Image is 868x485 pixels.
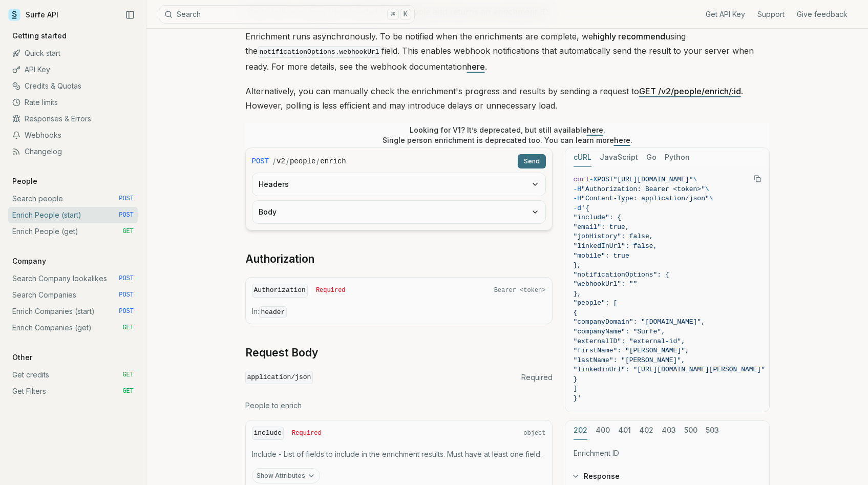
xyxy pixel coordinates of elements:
p: Getting started [8,31,71,41]
span: GET [122,387,134,395]
span: / [286,156,289,166]
kbd: K [400,9,411,20]
a: Enrich People (get) GET [8,223,138,240]
span: "externalID": "external-id", [574,338,685,345]
a: Search Company lookalikes POST [8,270,138,287]
span: object [523,429,545,437]
button: Send [518,154,546,168]
button: 503 [706,421,719,440]
a: Rate limits [8,94,138,111]
a: Get API Key [706,9,745,19]
span: } [574,375,578,383]
span: POST [597,176,613,183]
span: -X [589,176,598,183]
a: Changelog [8,143,138,160]
button: Body [252,201,545,223]
span: curl [574,176,589,183]
button: 500 [684,421,697,440]
code: header [259,306,287,318]
a: Enrich People (start) POST [8,207,138,223]
span: "notificationOptions": { [574,271,669,279]
span: "people": [ [574,299,618,307]
span: POST [119,307,134,315]
span: '{ [581,204,589,212]
p: People to enrich [245,400,553,411]
strong: highly recommend [593,31,665,41]
span: -H [574,185,582,193]
span: POST [119,195,134,203]
a: Responses & Errors [8,111,138,127]
a: Search people POST [8,191,138,207]
span: "email": true, [574,223,629,231]
button: Headers [252,173,545,196]
p: Looking for V1? It’s deprecated, but still available . Single person enrichment is deprecated too... [383,125,632,145]
span: "linkedInUrl": false, [574,242,658,250]
span: -H [574,195,582,202]
span: POST [252,156,269,166]
span: GET [122,371,134,379]
span: Required [292,429,322,437]
button: 402 [639,421,653,440]
span: "[URL][DOMAIN_NAME]" [613,176,693,183]
button: Copy Text [750,171,765,186]
a: Enrich Companies (start) POST [8,303,138,320]
span: \ [705,185,709,193]
p: Enrichment ID [574,448,761,458]
a: GET /v2/people/enrich/:id [639,86,741,96]
span: "companyDomain": "[DOMAIN_NAME]", [574,318,705,326]
span: "mobile": true [574,252,629,260]
a: here [614,136,630,144]
button: Go [646,148,657,167]
a: Credits & Quotas [8,78,138,94]
span: Required [521,372,553,383]
a: Request Body [245,346,318,360]
span: GET [122,324,134,332]
span: \ [693,176,697,183]
span: "include": { [574,214,622,221]
button: 403 [662,421,676,440]
span: { [574,309,578,317]
a: Authorization [245,252,314,266]
span: POST [119,211,134,219]
code: include [252,427,284,440]
span: "Authorization: Bearer <token>" [581,185,705,193]
a: Search Companies POST [8,287,138,303]
code: people [290,156,315,166]
code: v2 [277,156,285,166]
a: Get credits GET [8,367,138,383]
button: Search⌘K [159,5,415,24]
button: Show Attributes [252,468,320,483]
button: JavaScript [600,148,638,167]
a: here [467,61,485,72]
span: "jobHistory": false, [574,233,653,240]
a: Give feedback [797,9,848,19]
button: Collapse Sidebar [122,7,138,23]
a: Get Filters GET [8,383,138,399]
button: 401 [618,421,631,440]
button: 202 [574,421,587,440]
span: "firstName": "[PERSON_NAME]", [574,347,689,354]
a: Support [757,9,785,19]
a: API Key [8,61,138,78]
p: Include - List of fields to include in the enrichment results. Must have at least one field. [252,449,546,459]
span: -d [574,204,582,212]
span: Required [316,286,346,294]
span: POST [119,275,134,283]
span: / [316,156,319,166]
span: "companyName": "Surfe", [574,328,665,335]
span: / [273,156,276,166]
p: People [8,176,41,186]
code: enrich [320,156,346,166]
span: \ [709,195,713,202]
code: Authorization [252,284,308,298]
code: notificationOptions.webhookUrl [258,46,382,58]
span: }, [574,290,582,298]
a: Surfe API [8,7,58,23]
a: Quick start [8,45,138,61]
p: Company [8,256,50,266]
p: Enrichment runs asynchronously. To be notified when the enrichments are complete, we using the fi... [245,29,770,74]
a: Webhooks [8,127,138,143]
code: application/json [245,371,313,385]
p: Alternatively, you can manually check the enrichment's progress and results by sending a request ... [245,84,770,113]
span: }' [574,394,582,402]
